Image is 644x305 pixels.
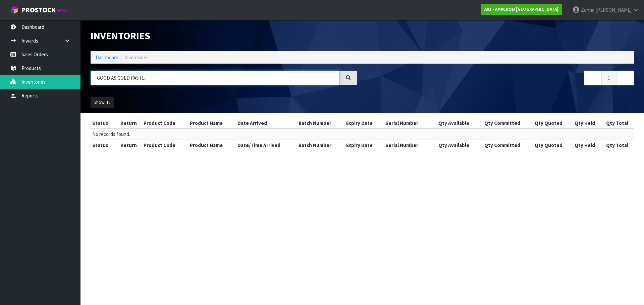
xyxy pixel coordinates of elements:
[91,97,114,108] button: Show: 10
[91,140,116,150] th: Status
[96,54,118,61] a: Dashboard
[528,140,569,150] th: Qty Quoted
[601,71,616,85] a: 1
[344,140,384,150] th: Expiry Date
[569,140,600,150] th: Qty Held
[21,6,56,14] span: ProStock
[116,140,142,150] th: Return
[344,118,384,129] th: Expiry Date
[616,71,634,85] a: →
[431,118,476,129] th: Qty Available
[584,71,602,85] a: ←
[91,71,340,85] input: Search inventories
[595,7,632,13] span: [PERSON_NAME]
[569,118,600,129] th: Qty Held
[297,140,344,150] th: Batch Number
[124,54,149,61] span: Inventories
[236,140,297,150] th: Date/Time Arrived
[384,140,431,150] th: Serial Number
[236,118,297,129] th: Date Arrived
[91,129,634,140] td: No records found.
[600,118,634,129] th: Qty Total
[600,140,634,150] th: Qty Total
[188,118,236,129] th: Product Name
[91,30,357,41] h1: Inventories
[57,7,67,14] small: WMS
[484,6,558,12] strong: A03 - AMACRON [GEOGRAPHIC_DATA]
[431,140,476,150] th: Qty Available
[188,140,236,150] th: Product Name
[476,118,528,129] th: Qty Committed
[91,118,116,129] th: Status
[116,118,142,129] th: Return
[476,140,528,150] th: Qty Committed
[142,118,188,129] th: Product Code
[10,6,18,14] img: cube-alt.png
[528,118,569,129] th: Qty Quoted
[581,7,594,13] span: Zenna
[297,118,344,129] th: Batch Number
[142,140,188,150] th: Product Code
[384,118,431,129] th: Serial Number
[367,71,634,87] nav: Page navigation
